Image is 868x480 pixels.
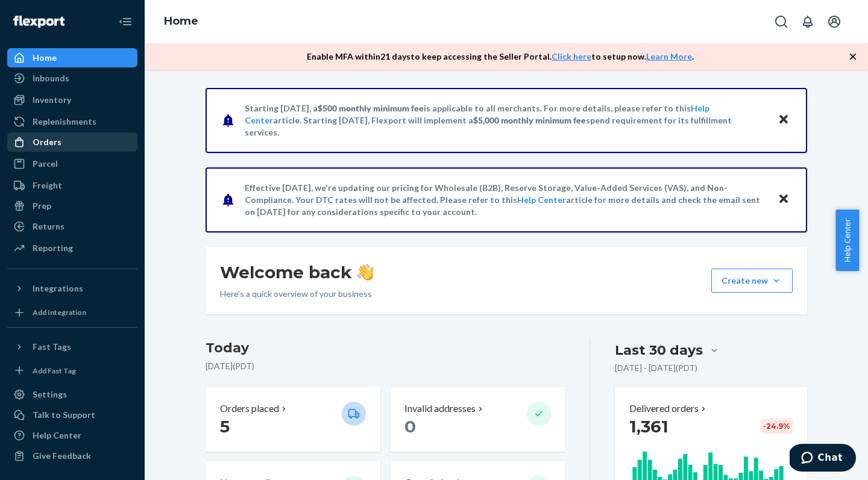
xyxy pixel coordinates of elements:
p: Here’s a quick overview of your business [220,288,374,300]
a: Prep [7,196,137,216]
div: Settings [33,388,67,401]
a: Learn More [646,51,692,61]
p: Orders placed [220,402,279,416]
a: Replenishments [7,112,137,131]
div: Parcel [33,158,58,170]
span: $5,000 monthly minimum fee [473,115,586,125]
a: Parcel [7,154,137,173]
a: Home [7,48,137,67]
button: Integrations [7,279,137,298]
a: Add Integration [7,303,137,322]
a: Inventory [7,90,137,110]
div: Freight [33,179,62,192]
span: 1,361 [629,416,668,437]
button: Talk to Support [7,405,137,425]
div: Add Integration [33,307,86,317]
ol: breadcrumbs [154,4,208,39]
div: Add Fast Tag [33,366,76,376]
a: Freight [7,176,137,195]
button: Open Search Box [769,10,793,34]
div: Integrations [33,282,83,295]
button: Close Navigation [113,10,137,34]
button: Give Feedback [7,446,137,466]
p: Invalid addresses [404,402,476,416]
button: Open notifications [796,10,820,34]
button: Invalid addresses 0 [390,387,565,452]
a: Orders [7,132,137,152]
a: Returns [7,217,137,236]
h1: Welcome back [220,261,374,283]
img: Flexport logo [13,16,64,28]
button: Close [776,111,791,129]
img: hand-wave emoji [357,264,374,281]
div: Fast Tags [33,341,71,353]
button: Delivered orders [629,402,708,416]
div: Give Feedback [33,450,91,462]
div: Home [33,52,57,64]
div: Returns [33,220,64,232]
p: Starting [DATE], a is applicable to all merchants. For more details, please refer to this article... [245,102,766,139]
a: Click here [552,51,591,61]
button: Open account menu [822,10,846,34]
button: Help Center [835,210,859,271]
p: [DATE] - [DATE] ( PDT ) [615,362,697,374]
button: Close [776,191,791,208]
a: Help Center [517,195,566,205]
div: Inbounds [33,72,69,84]
p: Effective [DATE], we're updating our pricing for Wholesale (B2B), Reserve Storage, Value-Added Se... [245,182,766,218]
a: Inbounds [7,69,137,88]
button: Fast Tags [7,337,137,357]
div: Reporting [33,242,73,254]
div: -24.9 % [761,419,793,434]
div: Last 30 days [615,341,703,360]
div: Inventory [33,94,71,106]
h3: Today [206,338,565,358]
a: Reporting [7,238,137,258]
p: [DATE] ( PDT ) [206,360,565,372]
a: Home [164,14,198,28]
button: Create new [711,269,793,293]
a: Help Center [7,426,137,445]
a: Settings [7,385,137,404]
div: Prep [33,200,51,212]
a: Add Fast Tag [7,361,137,381]
iframe: Opens a widget where you can chat to one of our agents [790,444,856,474]
button: Orders placed 5 [206,387,380,452]
span: 0 [404,416,416,437]
div: Help Center [33,429,81,441]
span: $500 monthly minimum fee [318,103,424,113]
div: Talk to Support [33,409,95,421]
p: Enable MFA within 21 days to keep accessing the Seller Portal. to setup now. . [307,51,694,63]
div: Orders [33,136,61,148]
div: Replenishments [33,116,96,128]
span: 5 [220,416,230,437]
